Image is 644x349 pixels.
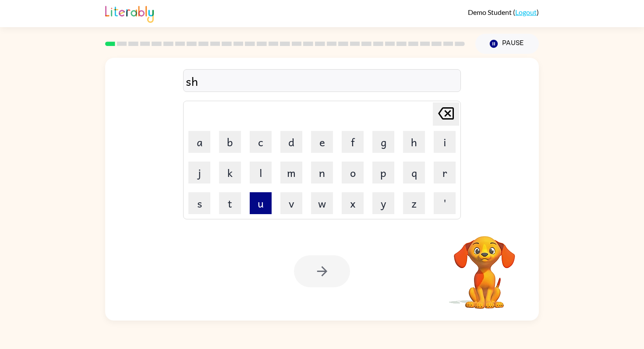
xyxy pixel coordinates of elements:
[403,192,425,214] button: z
[219,192,241,214] button: t
[372,162,394,183] button: p
[188,192,210,214] button: s
[403,131,425,153] button: h
[434,162,456,183] button: r
[311,131,333,153] button: e
[372,192,394,214] button: y
[250,192,272,214] button: u
[219,162,241,183] button: k
[105,4,154,23] img: Literably
[342,192,364,214] button: x
[280,192,302,214] button: v
[441,222,528,310] video: Your browser must support playing .mp4 files to use Literably. Please try using another browser.
[342,131,364,153] button: f
[403,162,425,183] button: q
[475,34,539,54] button: Pause
[468,8,539,16] div: ( )
[280,162,302,183] button: m
[311,192,333,214] button: w
[280,131,302,153] button: d
[188,131,210,153] button: a
[515,8,537,16] a: Logout
[250,131,272,153] button: c
[342,162,364,183] button: o
[434,131,456,153] button: i
[186,72,458,90] div: sh
[188,162,210,183] button: j
[468,8,513,16] span: Demo Student
[250,162,272,183] button: l
[219,131,241,153] button: b
[434,192,456,214] button: '
[311,162,333,183] button: n
[372,131,394,153] button: g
